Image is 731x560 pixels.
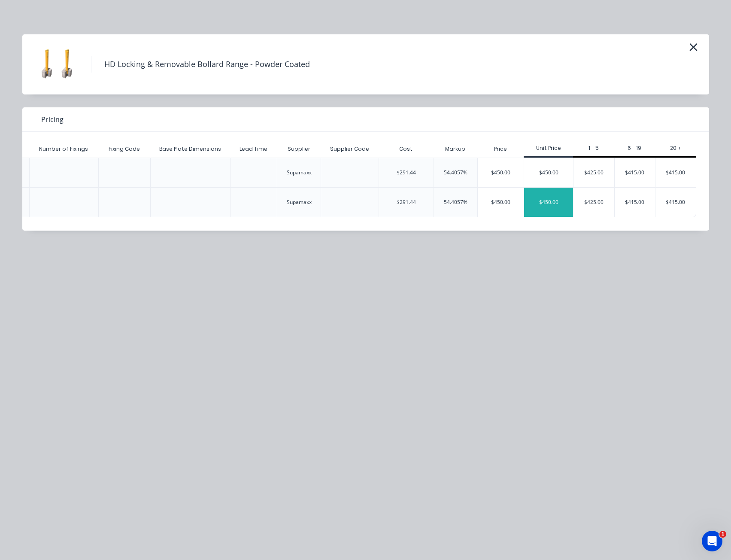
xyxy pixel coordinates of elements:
[233,138,274,160] div: Lead Time
[478,188,524,217] div: $450.00
[655,188,696,217] div: $415.00
[379,140,434,158] div: Cost
[719,531,726,538] span: 1
[573,188,614,217] div: $425.00
[615,188,655,217] div: $415.00
[397,169,416,177] div: $291.44
[524,144,573,152] div: Unit Price
[524,188,573,217] div: $450.00
[91,56,323,73] h4: HD Locking & Removable Bollard Range - Powder Coated
[287,169,312,177] div: Supamaxx
[444,169,467,177] div: 54.4057%
[573,158,614,187] div: $425.00
[32,138,95,160] div: Number of Fixings
[444,198,467,206] div: 54.4057%
[614,144,655,152] div: 6 - 19
[615,158,655,187] div: $415.00
[35,43,78,86] img: HD Locking & Removable Bollard Range - Powder Coated
[397,198,416,206] div: $291.44
[655,158,696,187] div: $415.00
[102,138,147,160] div: Fixing Code
[524,158,573,187] div: $450.00
[478,158,524,187] div: $450.00
[477,140,524,158] div: Price
[702,531,722,551] iframe: Intercom live chat
[655,144,696,152] div: 20 +
[287,198,312,206] div: Supamaxx
[41,114,64,125] span: Pricing
[281,138,317,160] div: Supplier
[573,144,614,152] div: 1 - 5
[434,140,477,158] div: Markup
[152,138,228,160] div: Base Plate Dimensions
[323,138,376,160] div: Supplier Code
